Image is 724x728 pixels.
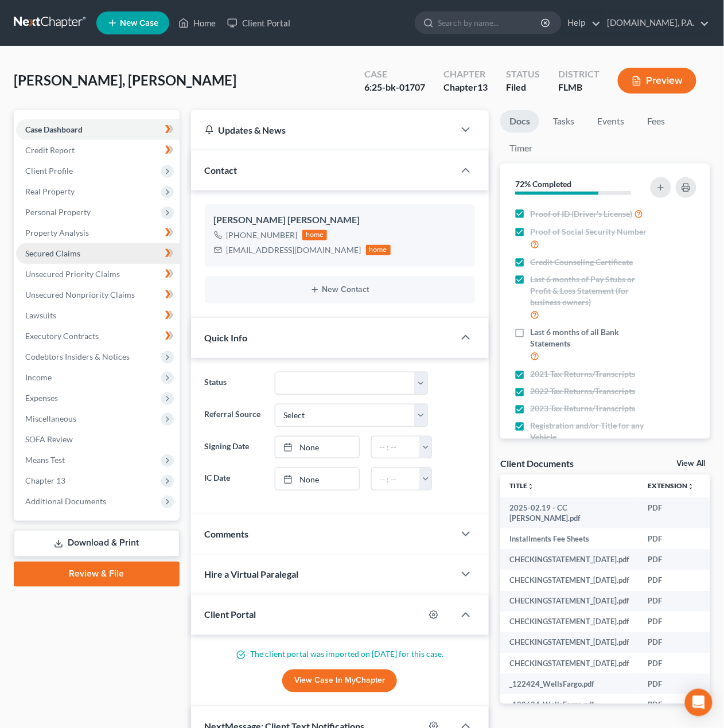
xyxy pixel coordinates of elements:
[500,612,639,632] td: CHECKINGSTATEMENT_[DATE].pdf
[25,393,58,403] span: Expenses
[199,404,270,427] label: Referral Source
[530,368,635,380] span: 2021 Tax Returns/Transcripts
[25,455,65,465] span: Means Test
[639,612,703,632] td: PDF
[14,72,236,88] span: [PERSON_NAME], [PERSON_NAME]
[530,274,648,308] span: Last 6 months of Pay Stubs or Profit & Loss Statement (for business owners)
[638,110,675,133] a: Fees
[214,213,466,227] div: [PERSON_NAME] [PERSON_NAME]
[16,326,180,347] a: Executory Contracts
[25,476,65,485] span: Chapter 13
[500,497,639,529] td: 2025-02.19 - CC [PERSON_NAME].pdf
[16,285,180,305] a: Unsecured Nonpriority Claims
[639,653,703,674] td: PDF
[648,481,694,490] a: Extensionunfold_more
[530,420,648,443] span: Registration and/or Title for any Vehicle
[558,81,600,94] div: FLMB
[443,68,488,81] div: Chapter
[227,229,298,241] div: [PHONE_NUMBER]
[14,530,180,557] a: Download & Print
[16,243,180,264] a: Secured Claims
[639,570,703,590] td: PDF
[500,528,639,549] td: Installments Fee Sheets
[14,562,180,587] a: Review & File
[25,372,52,382] span: Income
[685,689,713,717] div: Open Intercom Messenger
[500,653,639,674] td: CHECKINGSTATEMENT_[DATE].pdf
[199,372,270,395] label: Status
[302,230,328,240] div: home
[527,483,534,490] i: unfold_more
[677,460,706,468] a: View All
[477,81,488,92] span: 13
[199,468,270,490] label: IC Date
[25,166,73,176] span: Client Profile
[25,331,99,341] span: Executory Contracts
[25,145,75,155] span: Credit Report
[282,669,397,692] a: View Case in MyChapter
[530,386,635,397] span: 2022 Tax Returns/Transcripts
[227,244,361,256] div: [EMAIL_ADDRESS][DOMAIN_NAME]
[25,290,135,299] span: Unsecured Nonpriority Claims
[639,632,703,653] td: PDF
[25,269,120,279] span: Unsecured Priority Claims
[443,81,488,94] div: Chapter
[25,248,80,258] span: Secured Claims
[506,68,540,81] div: Status
[515,179,571,189] strong: 72% Completed
[639,674,703,694] td: PDF
[275,468,359,490] a: None
[558,68,600,81] div: District
[500,457,574,469] div: Client Documents
[16,305,180,326] a: Lawsuits
[500,570,639,590] td: CHECKINGSTATEMENT_[DATE].pdf
[16,140,180,161] a: Credit Report
[438,12,543,33] input: Search by name...
[530,256,633,268] span: Credit Counseling Certificate
[25,124,83,134] span: Case Dashboard
[25,310,56,320] span: Lawsuits
[639,497,703,529] td: PDF
[562,13,601,33] a: Help
[372,468,420,490] input: -- : --
[25,434,73,444] span: SOFA Review
[16,119,180,140] a: Case Dashboard
[16,264,180,285] a: Unsecured Priority Claims
[205,124,441,136] div: Updates & News
[205,569,299,580] span: Hire a Virtual Paralegal
[602,13,710,33] a: [DOMAIN_NAME], P.A.
[364,81,425,94] div: 6:25-bk-01707
[275,437,359,458] a: None
[25,228,89,238] span: Property Analysis
[500,549,639,570] td: CHECKINGSTATEMENT_[DATE].pdf
[205,649,476,660] p: The client portal was imported on [DATE] for this case.
[530,326,648,349] span: Last 6 months of all Bank Statements
[205,165,238,176] span: Contact
[364,68,425,81] div: Case
[500,591,639,612] td: CHECKINGSTATEMENT_[DATE].pdf
[588,110,633,133] a: Events
[16,429,180,450] a: SOFA Review
[687,483,694,490] i: unfold_more
[530,226,647,238] span: Proof of Social Security Number
[199,436,270,459] label: Signing Date
[25,352,130,361] span: Codebtors Insiders & Notices
[544,110,583,133] a: Tasks
[25,414,76,423] span: Miscellaneous
[372,437,420,458] input: -- : --
[120,19,158,28] span: New Case
[618,68,696,94] button: Preview
[530,403,635,414] span: 2023 Tax Returns/Transcripts
[205,528,249,539] span: Comments
[530,208,632,220] span: Proof of ID (Driver's License)
[25,186,75,196] span: Real Property
[25,207,91,217] span: Personal Property
[506,81,540,94] div: Filed
[16,223,180,243] a: Property Analysis
[639,549,703,570] td: PDF
[509,481,534,490] a: Titleunfold_more
[500,110,539,133] a: Docs
[205,609,256,620] span: Client Portal
[639,694,703,715] td: PDF
[500,632,639,653] td: CHECKINGSTATEMENT_[DATE].pdf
